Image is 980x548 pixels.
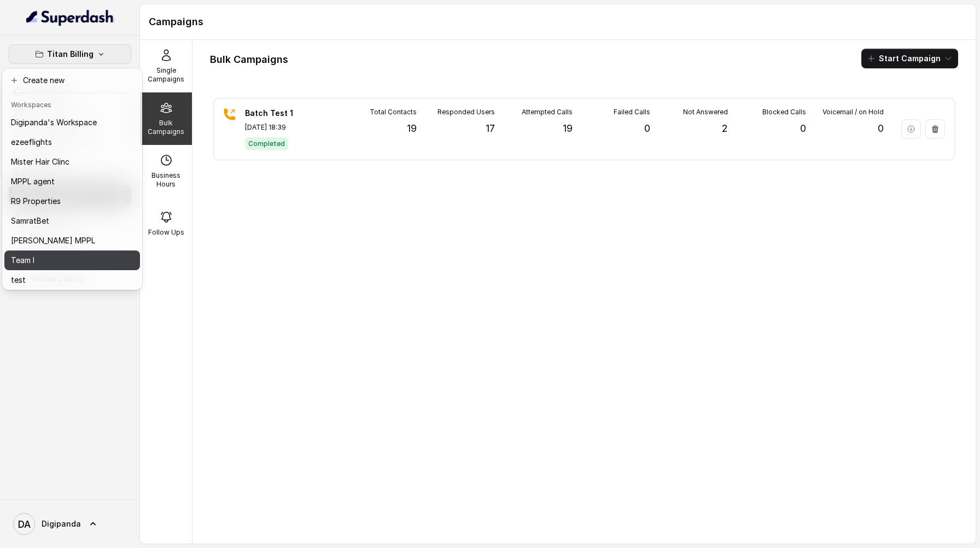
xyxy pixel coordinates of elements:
[11,234,95,247] p: [PERSON_NAME] MPPL
[11,175,55,188] p: MPPL agent
[4,95,140,113] header: Workspaces
[11,273,26,287] p: test
[9,44,131,64] button: Titan Billing
[4,71,140,90] button: Create new
[11,155,69,168] p: Mister Hair Clinc
[11,254,34,267] p: Team I
[11,116,97,129] p: Digipanda's Workspace
[11,214,49,228] p: SamratBet
[11,195,61,208] p: R9 Properties
[47,48,94,61] p: Titan Billing
[11,136,52,149] p: ezeeflights
[2,68,142,290] div: Titan Billing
